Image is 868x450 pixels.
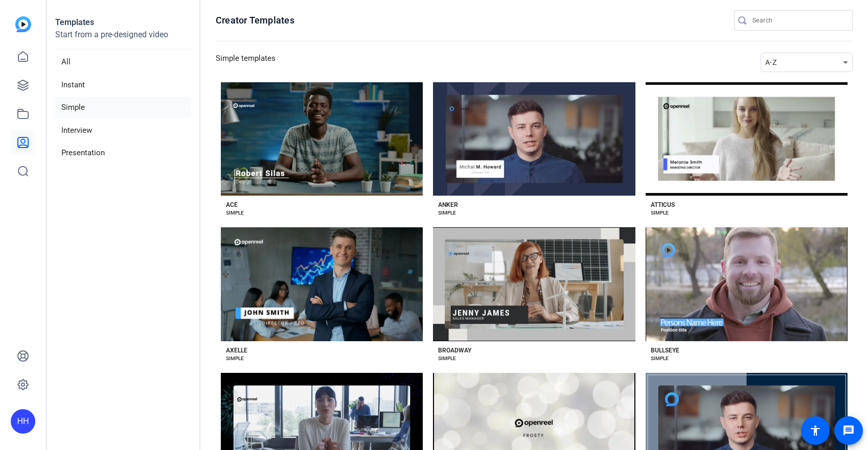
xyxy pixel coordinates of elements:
li: Interview [55,120,191,141]
div: SIMPLE [226,209,244,217]
h1: Creator Templates [216,14,294,27]
div: AXELLE [226,346,247,354]
div: SIMPLE [438,209,456,217]
h3: Simple templates [216,53,276,72]
p: Start from a pre-designed video [55,29,191,50]
li: Presentation [55,143,191,163]
li: All [55,52,191,73]
button: Template image [646,82,848,196]
button: Template image [433,227,635,341]
div: ATTICUS [651,201,675,209]
button: Template image [433,82,635,196]
span: A-Z [765,58,776,66]
button: Template image [646,227,848,341]
button: Template image [221,227,423,341]
div: ACE [226,201,238,209]
div: HH [11,409,35,434]
mat-icon: message [842,424,855,437]
div: SIMPLE [438,354,456,363]
li: Instant [55,75,191,96]
button: Template image [221,82,423,196]
strong: Templates [55,17,94,27]
img: blue-gradient.svg [15,16,31,32]
mat-icon: accessibility [809,424,821,437]
div: SIMPLE [651,354,669,363]
div: SIMPLE [651,209,669,217]
div: SIMPLE [226,354,244,363]
li: Simple [55,97,191,118]
div: BROADWAY [438,346,471,354]
input: Search [752,14,844,27]
div: ANKER [438,201,458,209]
div: BULLSEYE [651,346,679,354]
